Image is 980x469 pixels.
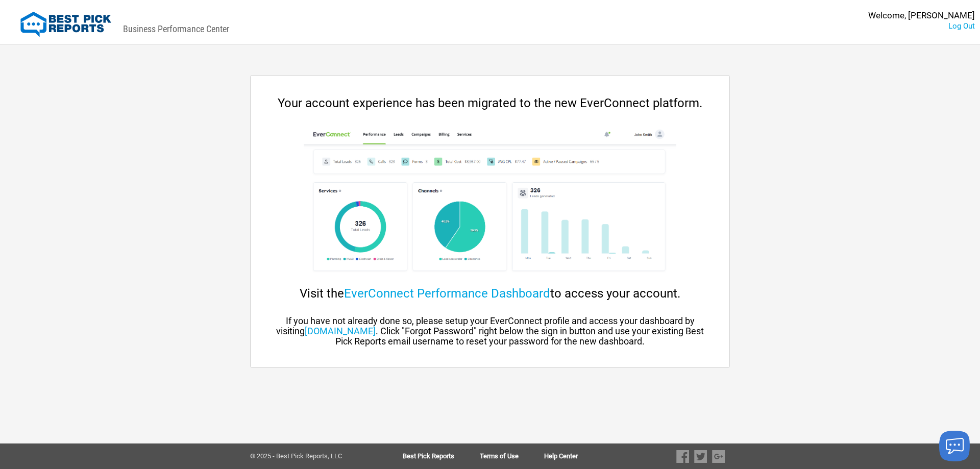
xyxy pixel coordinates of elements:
a: Terms of Use [480,453,544,460]
a: Help Center [544,453,578,460]
a: Log Out [948,21,975,31]
div: Welcome, [PERSON_NAME] [868,10,975,21]
div: © 2025 - Best Pick Reports, LLC [250,453,370,460]
a: EverConnect Performance Dashboard [344,286,550,301]
div: If you have not already done so, please setup your EverConnect profile and access your dashboard ... [271,316,709,347]
img: Best Pick Reports Logo [20,12,111,37]
a: [DOMAIN_NAME] [305,326,376,336]
button: Launch chat [939,431,970,461]
a: Best Pick Reports [403,453,480,460]
div: Visit the to access your account. [271,286,709,301]
img: cp-dashboard.png [304,126,676,279]
div: Your account experience has been migrated to the new EverConnect platform. [271,96,709,110]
